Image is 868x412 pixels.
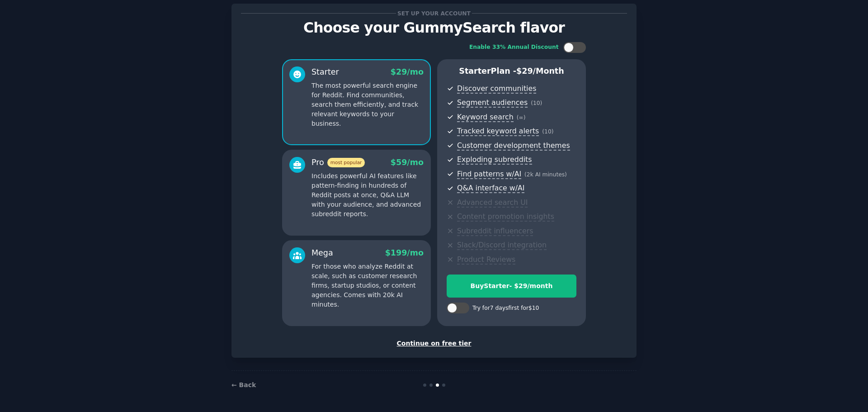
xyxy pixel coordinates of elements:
span: ( 2k AI minutes ) [524,171,567,178]
span: Exploding subreddits [457,155,532,165]
span: Discover communities [457,84,536,94]
span: Customer development themes [457,141,570,151]
span: Keyword search [457,113,514,122]
div: Enable 33% Annual Discount [469,43,559,52]
p: The most powerful search engine for Reddit. Find communities, search them efficiently, and track ... [311,81,424,128]
span: Subreddit influencers [457,227,533,236]
span: Slack/Discord integration [457,241,547,250]
span: Tracked keyword alerts [457,127,539,136]
div: Continue on free tier [241,339,627,348]
span: $ 29 /month [516,66,564,76]
p: Starter Plan - [447,66,576,77]
button: BuyStarter- $29/month [447,275,576,298]
span: Find patterns w/AI [457,170,521,179]
span: Advanced search UI [457,198,528,208]
span: Segment audiences [457,98,528,108]
p: For those who analyze Reddit at scale, such as customer research firms, startup studios, or conte... [311,262,424,309]
div: Starter [311,66,339,78]
div: Pro [311,157,365,168]
span: most popular [327,158,365,167]
p: Choose your GummySearch flavor [241,20,627,36]
span: Content promotion insights [457,212,554,222]
span: Product Reviews [457,255,515,265]
p: Includes powerful AI features like pattern-finding in hundreds of Reddit posts at once, Q&A LLM w... [311,171,424,219]
span: Set up your account [396,9,472,18]
span: $ 29 /mo [391,67,424,76]
span: ( 10 ) [531,100,542,106]
span: Q&A interface w/AI [457,184,524,193]
div: Try for 7 days first for $10 [472,304,539,313]
span: ( 10 ) [542,128,553,135]
a: ← Back [231,381,256,388]
span: $ 199 /mo [385,248,424,257]
div: Buy Starter - $ 29 /month [447,281,576,291]
span: ( ∞ ) [517,114,526,121]
div: Mega [311,247,333,259]
span: $ 59 /mo [391,158,424,167]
